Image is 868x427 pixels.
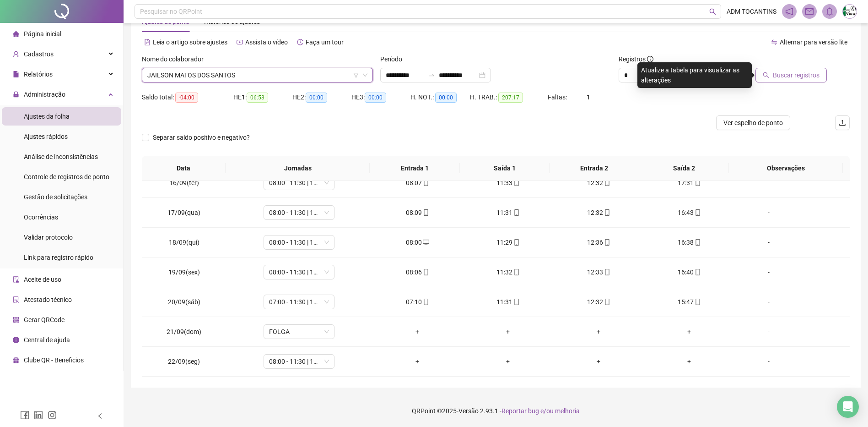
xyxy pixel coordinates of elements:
[694,180,701,186] span: mobile
[603,269,610,275] span: mobile
[168,358,200,365] span: 22/09(seg)
[24,30,61,38] span: Página inicial
[24,316,65,323] span: Gerar QRCode
[247,93,268,103] span: 06:53
[24,133,68,140] span: Ajustes rápidos
[603,299,610,305] span: mobile
[269,325,329,339] span: FOLGA
[142,92,233,103] div: Saldo total:
[651,237,727,247] div: 16:38
[168,298,200,306] span: 20/09(sáb)
[603,209,610,216] span: mobile
[736,163,836,173] span: Observações
[603,180,610,186] span: mobile
[470,356,546,367] div: +
[561,178,636,188] div: 12:32
[771,39,777,45] span: swap
[142,156,226,181] th: Data
[269,235,329,249] span: 08:00 - 11:30 | 12:30 - 16:40
[422,239,429,246] span: desktop
[651,267,727,277] div: 16:40
[379,356,455,367] div: +
[24,254,93,261] span: Link para registro rápido
[365,93,386,103] span: 00:00
[237,39,243,45] span: youtube
[24,336,70,344] span: Central de ajuda
[694,269,701,275] span: mobile
[637,62,752,88] div: Atualize a tabela para visualizar as alterações
[422,299,429,305] span: mobile
[13,91,19,98] span: lock
[269,355,329,368] span: 08:00 - 11:30 | 12:30 - 16:40
[269,265,329,279] span: 08:00 - 11:30 | 12:30 - 16:40
[651,208,727,218] div: 16:43
[839,119,846,126] span: upload
[780,38,847,46] span: Alternar para versão lite
[742,297,796,307] div: -
[20,411,29,420] span: facebook
[723,118,783,128] span: Ver espelho de ponto
[561,327,636,337] div: +
[603,239,610,246] span: mobile
[167,209,200,216] span: 17/09(qua)
[142,54,210,64] label: Nome do colaborador
[48,411,57,420] span: instagram
[470,327,546,337] div: +
[694,299,701,305] span: mobile
[13,337,19,343] span: info-circle
[370,156,459,181] th: Entrada 1
[837,396,859,418] div: Open Intercom Messenger
[742,178,796,188] div: -
[716,115,790,130] button: Ver espelho de ponto
[13,71,19,77] span: file
[694,239,701,246] span: mobile
[729,156,843,181] th: Observações
[149,132,253,142] span: Separar saldo positivo e negativo?
[709,8,716,15] span: search
[843,5,857,18] img: 84443
[175,93,198,103] span: -04:00
[153,38,227,46] span: Leia o artigo sobre ajustes
[24,296,72,303] span: Atestado técnico
[269,295,329,309] span: 07:00 - 11:30 | 12:30 - 15:00
[169,239,199,246] span: 18/09(qui)
[24,276,61,283] span: Aceite de uso
[13,31,19,37] span: home
[13,317,19,323] span: qrcode
[380,54,408,64] label: Período
[460,156,550,181] th: Saída 1
[619,54,653,64] span: Registros
[24,50,54,58] span: Cadastros
[773,70,819,80] span: Buscar registros
[410,92,470,103] div: H. NOT.:
[379,297,455,307] div: 07:10
[428,71,435,79] span: to
[512,239,520,246] span: mobile
[379,237,455,247] div: 08:00
[13,51,19,57] span: user-add
[379,208,455,218] div: 08:09
[470,92,548,103] div: H. TRAB.:
[561,356,636,367] div: +
[24,213,58,221] span: Ocorrências
[470,208,546,218] div: 11:31
[727,6,776,16] span: ADM TOCANTINS
[550,156,639,181] th: Entrada 2
[470,267,546,277] div: 11:32
[13,357,19,363] span: gift
[561,208,636,218] div: 12:32
[512,209,520,216] span: mobile
[561,267,636,277] div: 12:33
[351,92,410,103] div: HE 3:
[379,267,455,277] div: 08:06
[353,72,359,78] span: filter
[124,395,868,427] footer: QRPoint © 2025 - 2.93.1 -
[24,356,84,364] span: Clube QR - Beneficios
[422,209,429,216] span: mobile
[24,113,70,120] span: Ajustes da folha
[269,176,329,190] span: 08:00 - 11:30 | 12:30 - 16:40
[742,267,796,277] div: -
[13,296,19,303] span: solution
[168,268,200,276] span: 19/09(sex)
[362,72,368,78] span: down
